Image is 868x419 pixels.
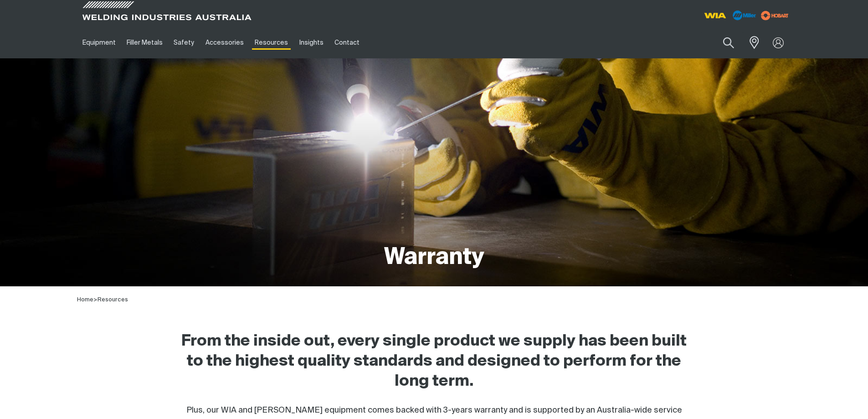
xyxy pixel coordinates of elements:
[77,27,121,58] a: Equipment
[249,27,293,58] a: Resources
[168,27,200,58] a: Safety
[77,27,613,58] nav: Main
[98,297,128,303] a: Resources
[77,297,93,303] a: Home
[177,331,691,392] h2: From the inside out, every single product we supply has been built to the highest quality standar...
[758,9,791,22] img: miller
[329,27,365,58] a: Contact
[200,27,249,58] a: Accessories
[713,32,744,53] button: Search products
[93,297,98,303] span: >
[121,27,168,58] a: Filler Metals
[384,243,484,273] h1: Warranty
[293,27,329,58] a: Insights
[701,32,744,53] input: Product name or item number...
